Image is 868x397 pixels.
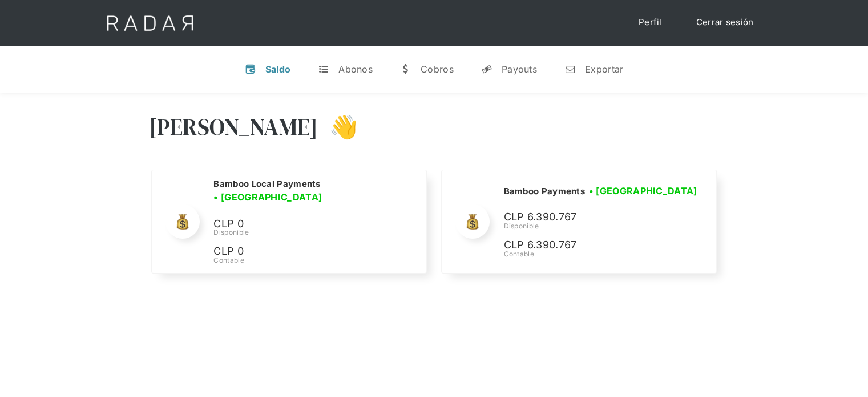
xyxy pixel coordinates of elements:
div: Cobros [421,63,454,75]
p: CLP 0 [213,243,385,260]
h3: • [GEOGRAPHIC_DATA] [213,190,322,204]
a: Cerrar sesión [685,11,765,34]
div: t [318,63,329,75]
div: Exportar [585,63,623,75]
h3: • [GEOGRAPHIC_DATA] [589,184,697,198]
div: Disponible [213,227,412,238]
div: y [481,63,492,75]
div: Payouts [502,63,537,75]
h2: Bamboo Payments [503,186,585,197]
div: w [400,63,411,75]
h2: Bamboo Local Payments [213,178,320,190]
div: Abonos [338,63,373,75]
h3: [PERSON_NAME] [149,113,318,141]
div: Contable [503,249,701,259]
div: v [245,63,256,75]
p: CLP 6.390.767 [503,237,675,254]
p: CLP 0 [213,216,385,232]
div: n [564,63,576,75]
p: CLP 6.390.767 [503,209,675,226]
div: Saldo [265,63,291,75]
div: Disponible [503,221,701,231]
div: Contable [213,255,412,266]
a: Perfil [627,11,673,34]
h3: 👋 [318,113,358,141]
